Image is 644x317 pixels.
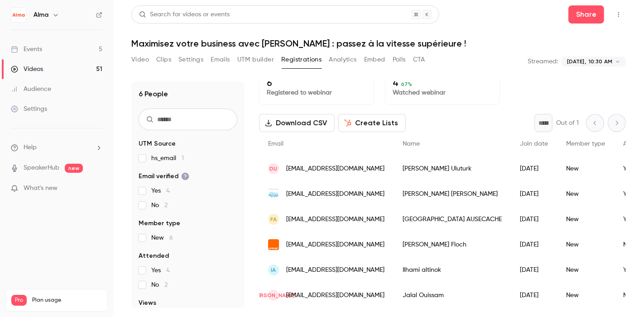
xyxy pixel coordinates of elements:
span: [PERSON_NAME] [252,291,295,299]
p: 4 [393,77,492,88]
span: [EMAIL_ADDRESS][DOMAIN_NAME] [286,265,384,275]
h1: 6 People [139,89,168,99]
button: Emails [211,52,230,67]
button: UTM builder [237,52,274,67]
div: Ilhami altinok [394,257,511,283]
span: 67 % [401,81,412,87]
button: Embed [364,52,385,67]
div: [DATE] [511,207,557,232]
span: DU [270,165,278,173]
span: 4 [166,267,170,274]
div: [PERSON_NAME] Uluturk [394,156,511,181]
div: [GEOGRAPHIC_DATA] AUSECACHE [394,207,511,232]
p: Streamed: [528,57,558,66]
div: [DATE] [511,283,557,308]
img: orange.fr [268,239,279,250]
span: UTM Source [139,139,176,148]
div: New [557,283,614,308]
div: Settings [11,104,47,114]
button: Clips [156,52,171,67]
span: 1 [182,155,184,161]
span: 2 [164,202,168,208]
div: [DATE] [511,156,557,181]
span: Yes [151,186,170,195]
span: Pro [11,295,27,306]
span: Ia [271,266,276,274]
div: New [557,156,614,181]
button: Registrations [281,52,322,67]
div: [PERSON_NAME] [PERSON_NAME] [394,181,511,207]
button: Create Lists [338,114,406,132]
button: Share [568,5,604,24]
span: hs_email [151,154,184,163]
button: Top Bar Actions [611,7,626,22]
div: [PERSON_NAME] Floch [394,232,511,257]
div: New [557,181,614,207]
span: [EMAIL_ADDRESS][DOMAIN_NAME] [286,240,384,250]
span: [EMAIL_ADDRESS][DOMAIN_NAME] [286,215,384,224]
div: [DATE] [511,257,557,283]
span: New [151,233,173,242]
span: 10:30 AM [589,57,612,66]
button: Video [131,52,149,67]
span: Attended [139,251,169,260]
div: Jalal Ouissam [394,283,511,308]
span: Views [139,298,156,308]
div: [DATE] [511,181,557,207]
button: Analytics [329,52,357,67]
span: [EMAIL_ADDRESS][DOMAIN_NAME] [286,164,384,174]
span: [DATE], [567,57,586,66]
span: Member type [566,141,605,147]
div: Audience [11,85,51,94]
div: Search for videos or events [139,10,230,19]
span: Plan usage [32,297,102,304]
div: [DATE] [511,232,557,257]
span: new [65,164,83,173]
span: 4 [166,188,170,194]
h6: Alma [34,10,48,19]
span: Email [268,141,284,147]
div: Videos [11,65,43,74]
div: Events [11,45,42,54]
span: No [151,201,168,210]
span: No [151,280,168,289]
span: FA [270,215,277,223]
span: Email verified [139,172,189,181]
p: Watched webinar [393,88,492,97]
span: Yes [151,266,170,275]
span: Help [24,143,37,152]
iframe: Noticeable Trigger [91,185,102,193]
span: Name [403,141,420,147]
p: 6 [267,77,366,88]
div: New [557,257,614,283]
p: Out of 1 [556,118,579,128]
span: [EMAIL_ADDRESS][DOMAIN_NAME] [286,291,384,300]
button: Polls [393,52,406,67]
button: Download CSV [259,114,335,132]
p: Registered to webinar [267,88,366,97]
span: Member type [139,219,180,228]
li: help-dropdown-opener [11,143,102,152]
img: lesportesdumontblanc.fr [268,189,279,199]
span: 6 [169,235,173,241]
div: New [557,207,614,232]
span: 2 [164,282,168,288]
span: [EMAIL_ADDRESS][DOMAIN_NAME] [286,189,384,199]
img: Alma [11,8,26,22]
span: Join date [520,141,548,147]
h1: Maximisez votre business avec [PERSON_NAME] : passez à la vitesse supérieure ! [131,38,626,49]
div: New [557,232,614,257]
span: What's new [24,184,58,193]
a: SpeakerHub [24,163,59,173]
button: CTA [413,52,425,67]
button: Settings [178,52,203,67]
